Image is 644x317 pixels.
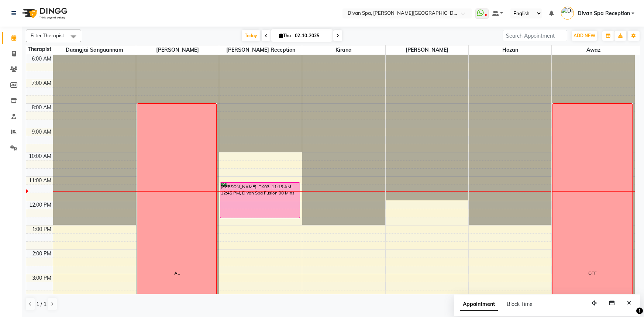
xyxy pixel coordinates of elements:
[219,45,302,55] span: [PERSON_NAME] Reception
[136,45,219,55] span: [PERSON_NAME]
[578,10,630,17] span: Divan Spa Reception
[507,301,533,307] span: Block Time
[469,45,551,55] span: Hozan
[31,250,53,258] div: 2:00 PM
[277,33,293,38] span: Thu
[27,177,53,185] div: 11:00 AM
[31,225,53,233] div: 1:00 PM
[386,45,468,55] span: [PERSON_NAME]
[31,32,64,38] span: Filter Therapist
[574,33,595,38] span: ADD NEW
[28,201,53,209] div: 12:00 PM
[30,79,53,87] div: 7:00 AM
[572,31,597,41] button: ADD NEW
[242,30,260,41] span: Today
[460,298,498,311] span: Appointment
[503,30,567,41] input: Search Appointment
[561,7,574,20] img: Divan Spa Reception
[174,270,180,276] div: AL
[36,300,47,308] span: 1 / 1
[30,128,53,136] div: 9:00 AM
[220,183,300,218] div: [PERSON_NAME], TK03, 11:15 AM-12:45 PM, Divan Spa Fusion 90 Mins
[53,45,136,55] span: Duangjai Sanguannam
[19,3,69,24] img: logo
[624,297,634,309] button: Close
[588,270,597,276] div: OFF
[293,30,330,41] input: 2025-10-02
[27,152,53,160] div: 10:00 AM
[31,274,53,282] div: 3:00 PM
[26,45,53,53] div: Therapist
[30,55,53,63] div: 6:00 AM
[30,104,53,111] div: 8:00 AM
[552,45,635,55] span: Awaz
[302,45,385,55] span: kirana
